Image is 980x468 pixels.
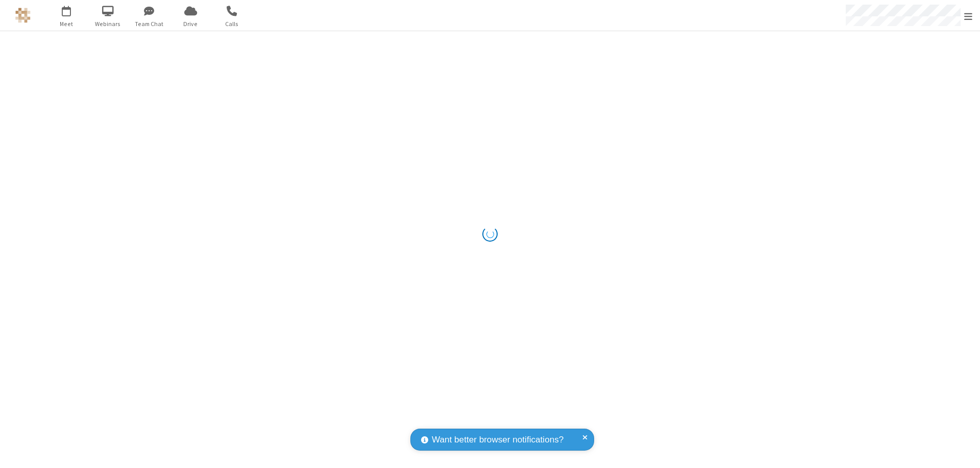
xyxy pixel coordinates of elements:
[171,19,210,29] span: Drive
[89,19,127,29] span: Webinars
[432,433,563,447] span: Want better browser notifications?
[130,19,168,29] span: Team Chat
[15,8,31,23] img: QA Selenium DO NOT DELETE OR CHANGE
[213,19,251,29] span: Calls
[47,19,86,29] span: Meet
